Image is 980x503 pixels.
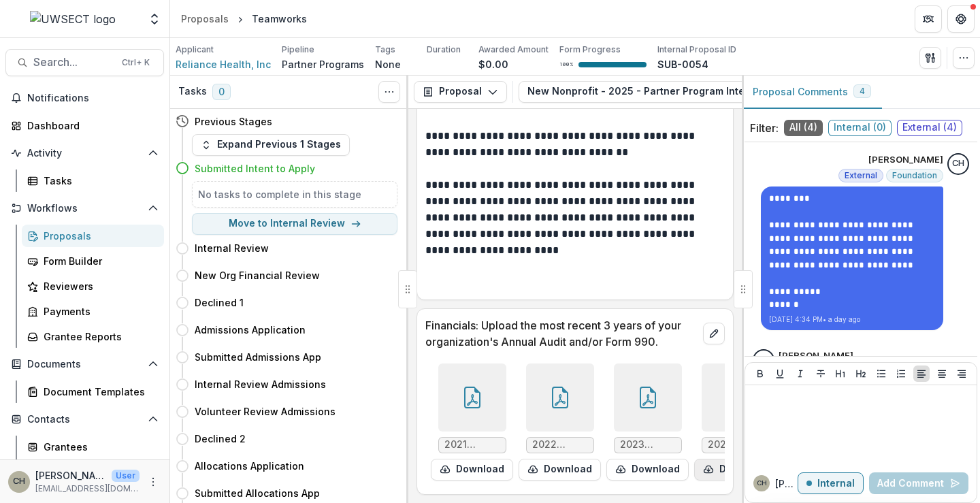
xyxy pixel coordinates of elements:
[195,241,269,255] h4: Internal Review
[953,366,970,382] button: Align Right
[519,363,601,481] div: 2022 Reliance Health Inc Audit Report.pdfdownload-form-response
[694,363,777,481] div: 2024 Reliance Health Inc Audit Report.pdfdownload-form-response
[22,436,164,458] a: Grantees
[27,118,153,133] div: Dashboard
[145,5,164,33] button: Open entity switcher
[212,84,231,100] span: 0
[752,366,768,382] button: Bold
[431,459,513,481] button: download-form-response
[195,268,320,282] h4: New Org Financial Review
[817,478,855,489] p: Internal
[178,86,207,97] h3: Tasks
[478,44,549,56] p: Awarded Amount
[915,5,942,33] button: Partners
[195,459,304,473] h4: Allocations Application
[22,225,164,247] a: Proposals
[176,9,234,29] a: Proposals
[33,56,114,69] span: Search...
[22,300,164,323] a: Payments
[145,474,161,490] button: More
[198,187,391,201] h5: No tasks to complete in this stage
[784,120,823,136] span: All ( 4 )
[5,142,164,164] button: Open Activity
[772,366,788,382] button: Underline
[44,229,153,243] div: Proposals
[559,60,573,69] p: 100 %
[478,57,508,71] p: $0.00
[845,171,877,180] span: External
[375,44,395,56] p: Tags
[282,57,364,71] p: Partner Programs
[892,171,937,180] span: Foundation
[792,366,808,382] button: Italicize
[414,81,507,103] button: Proposal
[853,366,869,382] button: Heading 2
[176,9,312,29] nav: breadcrumb
[657,57,708,71] p: SUB-0054
[195,323,306,337] h4: Admissions Application
[252,12,307,26] div: Teamworks
[195,295,244,310] h4: Declined 1
[5,197,164,219] button: Open Workflows
[798,472,864,494] button: Internal
[195,114,272,129] h4: Previous Stages
[378,81,400,103] button: Toggle View Cancelled Tasks
[22,275,164,297] a: Reviewers
[769,314,935,325] p: [DATE] 4:34 PM • a day ago
[35,483,140,495] p: [EMAIL_ADDRESS][DOMAIN_NAME]
[282,44,314,56] p: Pipeline
[119,55,152,70] div: Ctrl + K
[606,363,689,481] div: 2023 Reliance Health Audited Financials.pdfdownload-form-response
[559,44,621,56] p: Form Progress
[22,250,164,272] a: Form Builder
[694,459,777,481] button: download-form-response
[176,44,214,56] p: Applicant
[519,459,601,481] button: download-form-response
[444,439,500,451] span: 2021 Reliance Health Inc Audit Report.pdf
[112,470,140,482] p: User
[708,439,764,451] span: 2024 Reliance Health Inc Audit Report.pdf
[176,57,271,71] a: Reliance Health, Inc
[5,353,164,375] button: Open Documents
[195,350,321,364] h4: Submitted Admissions App
[703,323,725,344] button: edit
[5,87,164,109] button: Notifications
[195,377,326,391] h4: Internal Review Admissions
[934,366,950,382] button: Align Center
[195,432,246,446] h4: Declined 2
[5,408,164,430] button: Open Contacts
[757,480,767,487] div: Carli Herz
[532,439,588,451] span: 2022 Reliance Health Inc Audit Report.pdf
[22,169,164,192] a: Tasks
[27,359,142,370] span: Documents
[431,363,513,481] div: 2021 Reliance Health Inc Audit Report.pdfdownload-form-response
[427,44,461,56] p: Duration
[775,476,798,491] p: [PERSON_NAME]
[779,349,853,363] p: [PERSON_NAME]
[657,44,736,56] p: Internal Proposal ID
[44,254,153,268] div: Form Builder
[181,12,229,26] div: Proposals
[813,366,829,382] button: Strike
[195,161,315,176] h4: Submitted Intent to Apply
[742,76,882,109] button: Proposal Comments
[192,134,350,156] button: Expand Previous 1 Stages
[44,304,153,319] div: Payments
[952,159,964,168] div: Carli Herz
[44,174,153,188] div: Tasks
[519,81,837,103] button: New Nonprofit - 2025 - Partner Program Intent to Apply
[5,114,164,137] a: Dashboard
[5,49,164,76] button: Search...
[192,213,397,235] button: Move to Internal Review
[913,366,930,382] button: Align Left
[44,440,153,454] div: Grantees
[832,366,849,382] button: Heading 1
[44,329,153,344] div: Grantee Reports
[30,11,116,27] img: UWSECT logo
[195,486,320,500] h4: Submitted Allocations App
[27,203,142,214] span: Workflows
[35,468,106,483] p: [PERSON_NAME]
[869,472,968,494] button: Add Comment
[425,317,698,350] p: Financials: Upload the most recent 3 years of your organization's Annual Audit and/or Form 990.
